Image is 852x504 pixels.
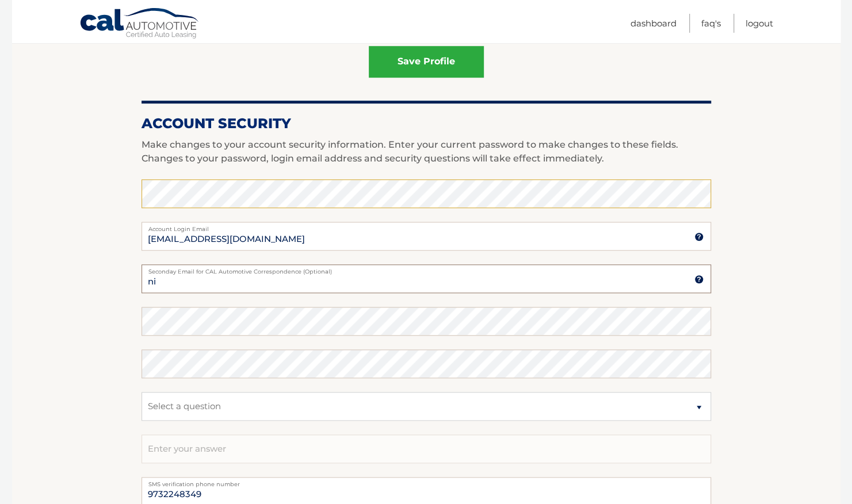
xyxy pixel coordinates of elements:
[142,115,711,132] h2: Account Security
[701,14,721,33] a: FAQ's
[746,14,773,33] a: Logout
[142,434,711,463] input: Enter your answer
[142,222,711,231] label: Account Login Email
[142,264,711,274] label: Seconday Email for CAL Automotive Correspondence (Optional)
[142,477,711,486] label: SMS verification phone number
[631,14,677,33] a: Dashboard
[142,222,711,251] input: Account Login Email
[142,138,711,166] p: Make changes to your account security information. Enter your current password to make changes to...
[142,264,711,293] input: Seconday Email for CAL Automotive Correspondence (Optional)
[694,275,704,284] img: tooltip.svg
[694,232,704,241] img: tooltip.svg
[369,46,484,78] button: save profile
[79,7,200,41] a: Cal Automotive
